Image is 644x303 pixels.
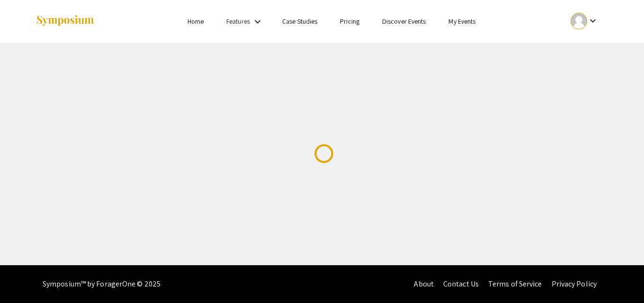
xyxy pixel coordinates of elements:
[43,265,161,303] div: Symposium™ by ForagerOne © 2025
[587,15,599,26] mat-icon: Expand account dropdown
[488,279,542,289] a: Terms of Service
[561,10,608,32] button: Expand account dropdown
[414,279,434,289] a: About
[443,279,479,289] a: Contact Us
[448,17,475,26] a: My Events
[282,17,317,26] a: Case Studies
[226,17,250,26] a: Features
[604,260,637,296] iframe: Chat
[552,279,597,289] a: Privacy Policy
[340,17,359,26] a: Pricing
[36,15,95,27] img: Symposium by ForagerOne
[382,17,426,26] a: Discover Events
[188,17,204,26] a: Home
[252,16,263,27] mat-icon: Expand Features list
